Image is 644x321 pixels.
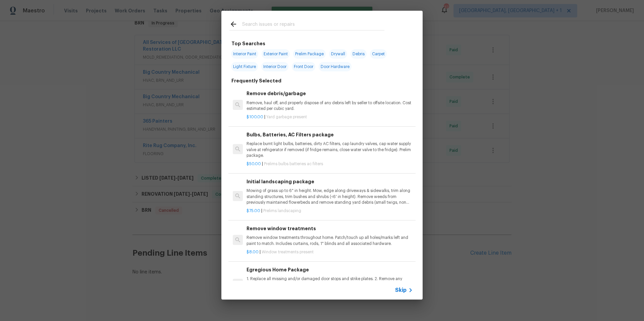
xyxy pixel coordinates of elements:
[292,62,315,71] span: Front Door
[247,225,413,232] h6: Remove window treatments
[231,49,258,59] span: Interior Paint
[242,20,384,30] input: Search issues or repairs
[247,208,413,214] p: |
[395,287,407,294] span: Skip
[247,249,413,255] p: |
[262,250,314,254] span: Window treatments present
[264,162,323,166] span: Prelims bulbs batteries ac filters
[231,77,281,84] h6: Frequently Selected
[247,178,413,185] h6: Initial landscaping package
[247,250,259,254] span: $8.00
[247,161,413,167] p: |
[247,115,263,119] span: $100.00
[266,115,307,119] span: Yard garbage present
[319,62,352,71] span: Door Hardware
[261,62,288,71] span: Interior Door
[247,209,260,213] span: $75.00
[262,49,290,59] span: Exterior Paint
[247,162,261,166] span: $50.00
[263,209,301,213] span: Prelims landscaping
[231,40,265,47] h6: Top Searches
[247,100,413,112] p: Remove, haul off, and properly dispose of any debris left by seller to offsite location. Cost est...
[247,131,413,138] h6: Bulbs, Batteries, AC Filters package
[351,49,367,59] span: Debris
[247,114,413,120] p: |
[247,276,413,293] p: 1. Replace all missing and/or damaged door stops and strike plates. 2. Remove any broken or damag...
[293,49,326,59] span: Prelim Package
[329,49,347,59] span: Drywall
[247,141,413,158] p: Replace burnt light bulbs, batteries, dirty AC filters, cap laundry valves, cap water supply valv...
[247,235,413,246] p: Remove window treatments throughout home. Patch/touch up all holes/marks left and paint to match....
[247,266,413,273] h6: Egregious Home Package
[247,188,413,205] p: Mowing of grass up to 6" in height. Mow, edge along driveways & sidewalks, trim along standing st...
[231,62,258,71] span: Light Fixture
[247,90,413,97] h6: Remove debris/garbage
[370,49,387,59] span: Carpet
